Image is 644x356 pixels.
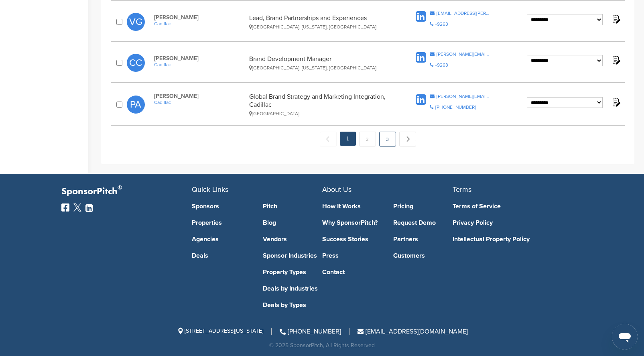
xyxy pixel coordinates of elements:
a: Cadillac [154,100,245,105]
a: Privacy Policy [453,220,571,226]
div: [PHONE_NUMBER] [435,105,476,110]
a: Properties [192,220,251,226]
span: PA [127,96,145,114]
span: Quick Links [192,185,228,194]
img: Twitter [73,203,81,212]
a: Property Types [263,269,322,275]
div: -9263 [435,22,448,26]
div: Lead, Brand Partnerships and Experiences [249,14,392,30]
a: Agencies [192,236,251,242]
span: About Us [322,185,351,194]
a: Success Stories [322,236,382,242]
div: [EMAIL_ADDRESS][PERSON_NAME][DOMAIN_NAME] [437,11,490,16]
a: Next → [399,132,416,146]
img: Notes [611,97,621,107]
img: Notes [611,55,621,65]
a: Terms of Service [453,203,571,210]
a: Cadillac [154,21,245,26]
a: 2 [359,132,376,146]
span: [STREET_ADDRESS][US_STATE] [177,328,263,334]
a: Sponsors [192,203,251,210]
div: [PERSON_NAME][EMAIL_ADDRESS][PERSON_NAME][DOMAIN_NAME] [437,94,490,99]
span: [PERSON_NAME] [154,14,245,21]
a: Pitch [263,203,322,210]
div: Global Brand Strategy and Marketing Integration, Cadillac [249,93,392,116]
div: [GEOGRAPHIC_DATA], [US_STATE], [GEOGRAPHIC_DATA] [249,24,392,30]
a: Press [322,252,382,259]
iframe: Button to launch messaging window [612,324,638,350]
a: Contact [322,269,382,275]
a: Cadillac [154,62,245,67]
span: [PERSON_NAME] [154,93,245,100]
a: 3 [379,132,396,146]
div: Brand Development Manager [249,55,392,71]
a: Deals by Types [263,302,322,308]
div: [GEOGRAPHIC_DATA] [249,111,392,116]
div: © 2025 SponsorPitch, All Rights Reserved [61,343,583,348]
em: 1 [340,132,356,146]
a: How It Works [322,203,382,210]
div: [PERSON_NAME][EMAIL_ADDRESS][PERSON_NAME][DOMAIN_NAME] [437,52,490,57]
div: [GEOGRAPHIC_DATA], [US_STATE], [GEOGRAPHIC_DATA] [249,65,392,71]
a: Pricing [393,203,453,210]
a: Intellectual Property Policy [453,236,571,242]
span: CC [127,54,145,72]
span: ® [118,183,122,193]
span: [PERSON_NAME] [154,55,245,62]
div: -9263 [435,63,448,67]
a: Deals by Industries [263,285,322,292]
a: [PHONE_NUMBER] [280,328,341,336]
a: Sponsor Industries [263,252,322,259]
a: [EMAIL_ADDRESS][DOMAIN_NAME] [358,328,468,336]
a: Vendors [263,236,322,242]
p: SponsorPitch [61,186,192,197]
a: Why SponsorPitch? [322,220,382,226]
a: Blog [263,220,322,226]
span: VG [127,13,145,31]
a: Customers [393,252,453,259]
a: Request Demo [393,220,453,226]
img: Facebook [61,203,69,212]
img: Notes [611,14,621,24]
span: Terms [453,185,471,194]
span: ← Previous [320,132,337,146]
a: Partners [393,236,453,242]
a: Deals [192,252,251,259]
